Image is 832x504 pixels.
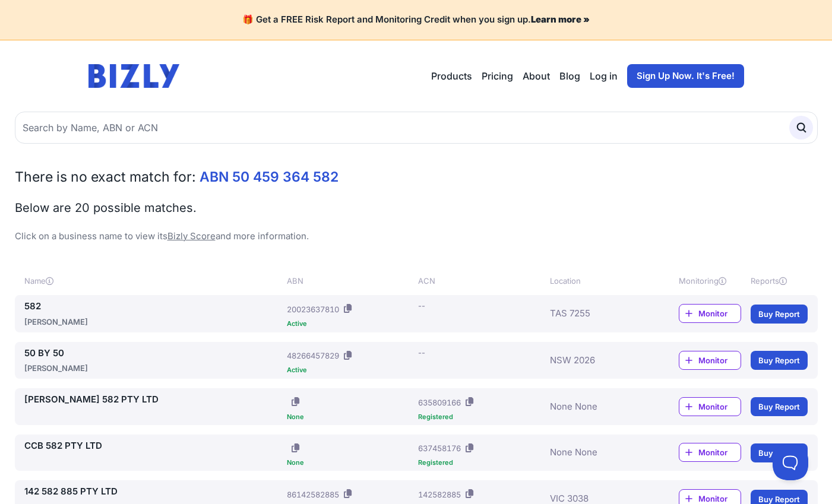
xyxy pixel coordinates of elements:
[15,201,197,215] span: Below are 20 possible matches.
[287,414,413,420] div: None
[15,112,818,144] input: Search by Name, ABN or ACN
[200,169,339,185] span: ABN 50 459 364 582
[418,347,425,359] div: --
[24,300,283,313] a: 582
[14,14,818,26] h4: 🎁 Get a FREE Risk Report and Monitoring Credit when you sign up.
[418,300,425,312] div: --
[24,275,283,287] div: Name
[287,459,413,466] div: None
[167,230,216,242] a: Bizly Score
[24,439,283,453] a: CCB 582 PTY LTD
[418,397,461,408] div: 635809166
[698,446,741,458] span: Monitor
[287,350,339,362] div: 48266457829
[698,308,741,319] span: Monitor
[418,275,545,287] div: ACN
[550,393,644,420] div: None None
[287,275,413,287] div: ABN
[24,393,283,407] a: [PERSON_NAME] 582 PTY LTD
[679,397,741,416] a: Monitor
[773,445,808,480] iframe: Toggle Customer Support
[679,351,741,370] a: Monitor
[751,351,808,370] a: Buy Report
[550,300,644,328] div: TAS 7255
[550,439,644,467] div: None None
[627,64,744,88] a: Sign Up Now. It's Free!
[751,305,808,324] a: Buy Report
[531,14,590,25] a: Learn more »
[550,347,644,375] div: NSW 2026
[24,347,283,360] a: 50 BY 50
[431,69,472,83] button: Products
[482,69,513,83] a: Pricing
[590,69,618,83] a: Log in
[418,489,461,500] div: 142582885
[24,485,283,499] a: 142 582 885 PTY LTD
[418,414,545,420] div: Registered
[751,397,808,416] a: Buy Report
[287,303,339,315] div: 20023637810
[559,69,580,83] a: Blog
[679,443,741,462] a: Monitor
[751,275,808,287] div: Reports
[287,321,413,327] div: Active
[698,354,741,366] span: Monitor
[679,304,741,323] a: Monitor
[24,316,283,328] div: [PERSON_NAME]
[751,443,808,462] a: Buy Report
[418,459,545,466] div: Registered
[523,69,550,83] a: About
[287,367,413,373] div: Active
[679,275,741,287] div: Monitoring
[287,489,339,500] div: 86142582885
[550,275,644,287] div: Location
[15,230,818,243] p: Click on a business name to view its and more information.
[15,169,196,185] span: There is no exact match for:
[418,442,461,454] div: 637458176
[24,362,283,374] div: [PERSON_NAME]
[698,401,741,413] span: Monitor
